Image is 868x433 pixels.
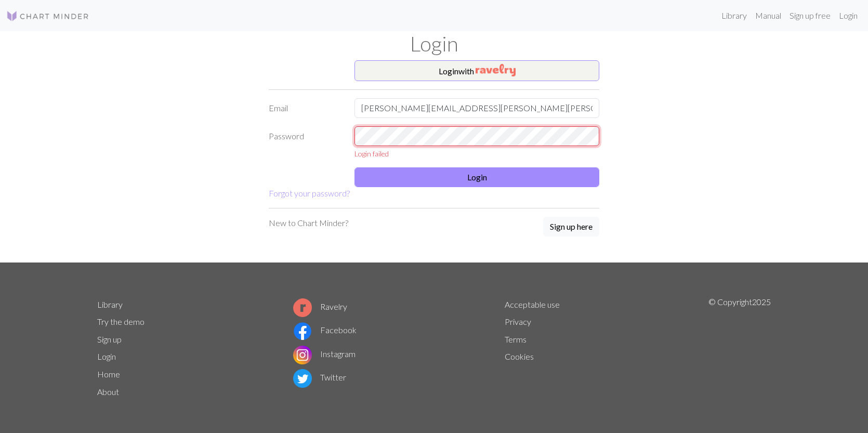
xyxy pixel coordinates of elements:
p: New to Chart Minder? [269,217,348,229]
button: Login [354,167,599,187]
a: Sign up here [543,217,599,238]
a: Try the demo [97,317,144,326]
a: Login [97,351,116,361]
a: Forgot your password? [269,188,350,198]
h1: Login [91,31,777,56]
img: Ravelry [476,64,516,76]
a: Facebook [293,325,357,335]
a: Sign up free [785,5,835,26]
label: Password [262,126,348,159]
a: Ravelry [293,301,347,311]
p: © Copyright 2025 [708,296,771,401]
a: Library [97,299,123,309]
a: About [97,387,119,397]
label: Email [262,98,348,118]
a: Instagram [293,349,356,359]
a: Terms [505,334,527,344]
img: Twitter logo [293,369,312,388]
div: Login failed [354,148,599,159]
img: Logo [6,10,89,22]
a: Sign up [97,334,122,344]
a: Privacy [505,317,531,326]
img: Facebook logo [293,322,312,340]
img: Ravelry logo [293,298,312,317]
a: Login [835,5,862,26]
button: Sign up here [543,217,599,237]
a: Library [717,5,751,26]
a: Manual [751,5,785,26]
img: Instagram logo [293,346,312,364]
a: Home [97,369,120,379]
a: Twitter [293,372,346,382]
a: Acceptable use [505,299,560,309]
button: Loginwith [354,60,599,81]
a: Cookies [505,351,534,361]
